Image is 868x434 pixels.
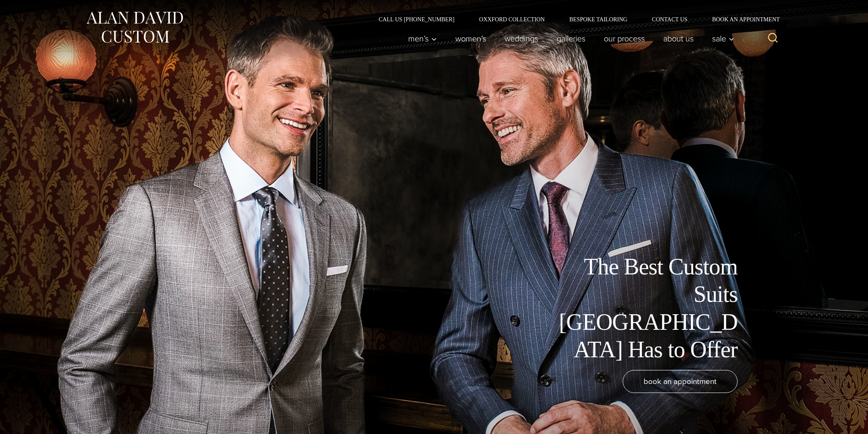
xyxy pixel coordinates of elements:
[712,34,734,43] span: Sale
[496,30,548,47] a: weddings
[623,370,738,393] a: book an appointment
[640,16,700,22] a: Contact Us
[366,16,783,22] nav: Secondary Navigation
[700,16,783,22] a: Book an Appointment
[644,375,717,387] span: book an appointment
[467,16,557,22] a: Oxxford Collection
[763,29,783,48] button: View Search Form
[557,16,640,22] a: Bespoke Tailoring
[446,30,496,47] a: Women’s
[553,253,738,363] h1: The Best Custom Suits [GEOGRAPHIC_DATA] Has to Offer
[548,30,595,47] a: Galleries
[654,30,703,47] a: About Us
[399,30,739,47] nav: Primary Navigation
[366,16,467,22] a: Call Us [PHONE_NUMBER]
[595,30,654,47] a: Our Process
[408,34,437,43] span: Men’s
[85,9,184,46] img: Alan David Custom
